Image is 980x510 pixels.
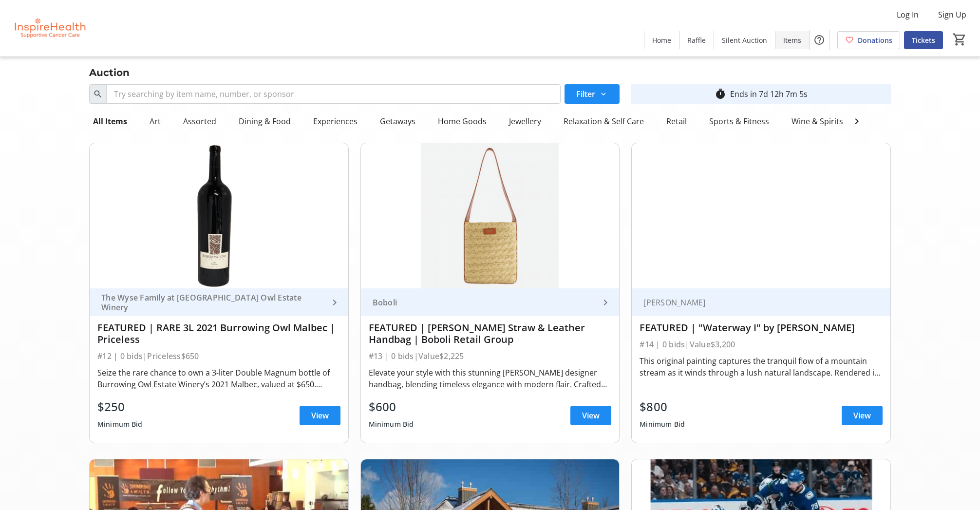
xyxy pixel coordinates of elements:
[97,398,143,416] div: $250
[951,31,968,48] button: Cart
[853,410,871,421] span: View
[97,367,340,390] div: Seize the rare chance to own a 3-liter Double Magnum bottle of Burrowing Owl Estate Winery’s 2021...
[810,30,829,50] button: Help
[842,406,883,425] a: View
[904,31,943,49] a: Tickets
[560,112,648,131] div: Relaxation & Self Care
[369,367,612,390] div: Elevate your style with this stunning [PERSON_NAME] designer handbag, blending timeless elegance ...
[361,288,620,316] a: Boboli
[97,293,329,312] div: The Wyse Family at [GEOGRAPHIC_DATA] Owl Estate Winery
[179,112,220,131] div: Assorted
[582,410,600,421] span: View
[369,398,414,416] div: $600
[912,35,935,45] span: Tickets
[640,398,685,416] div: $800
[714,31,775,49] a: Silent Auction
[662,112,691,131] div: Retail
[106,84,561,104] input: Try searching by item name, number, or sponsor
[90,288,348,316] a: The Wyse Family at [GEOGRAPHIC_DATA] Owl Estate Winery
[576,88,595,100] span: Filter
[705,112,773,131] div: Sports & Fitness
[146,112,165,131] div: Art
[369,416,414,433] div: Minimum Bid
[730,88,808,100] div: Ends in 7d 12h 7m 5s
[600,297,611,308] mat-icon: keyboard_arrow_right
[369,322,612,345] div: FEATURED | [PERSON_NAME] Straw & Leather Handbag | Boboli Retail Group
[858,35,892,45] span: Donations
[715,88,726,100] mat-icon: timer_outline
[97,349,340,363] div: #12 | 0 bids | Priceless $650
[89,112,131,131] div: All Items
[505,112,545,131] div: Jewellery
[640,298,871,307] div: [PERSON_NAME]
[889,7,926,22] button: Log In
[687,35,706,45] span: Raffle
[775,31,809,49] a: Items
[570,406,611,425] a: View
[300,406,340,425] a: View
[788,112,847,131] div: Wine & Spirits
[369,298,600,307] div: Boboli
[640,338,883,351] div: #14 | 0 bids | Value $3,200
[311,410,329,421] span: View
[783,35,801,45] span: Items
[565,84,620,104] button: Filter
[644,31,679,49] a: Home
[235,112,295,131] div: Dining & Food
[369,349,612,363] div: #13 | 0 bids | Value $2,225
[90,143,348,288] img: FEATURED | RARE 3L 2021 Burrowing Owl Malbec | Priceless
[640,416,685,433] div: Minimum Bid
[329,297,340,308] mat-icon: keyboard_arrow_right
[434,112,490,131] div: Home Goods
[938,9,966,20] span: Sign Up
[640,355,883,378] div: This original painting captures the tranquil flow of a mountain stream as it winds through a lush...
[837,31,900,49] a: Donations
[722,35,767,45] span: Silent Auction
[309,112,361,131] div: Experiences
[6,4,93,53] img: InspireHealth Supportive Cancer Care's Logo
[97,416,143,433] div: Minimum Bid
[361,143,620,288] img: FEATURED | Giambattista Valli Straw & Leather Handbag | Boboli Retail Group
[376,112,419,131] div: Getaways
[632,143,890,288] img: FEATURED | "Waterway I" by Warren Goodman
[83,65,135,80] div: Auction
[652,35,671,45] span: Home
[930,7,974,22] button: Sign Up
[897,9,919,20] span: Log In
[640,322,883,334] div: FEATURED | "Waterway I" by [PERSON_NAME]
[679,31,714,49] a: Raffle
[97,322,340,345] div: FEATURED | RARE 3L 2021 Burrowing Owl Malbec | Priceless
